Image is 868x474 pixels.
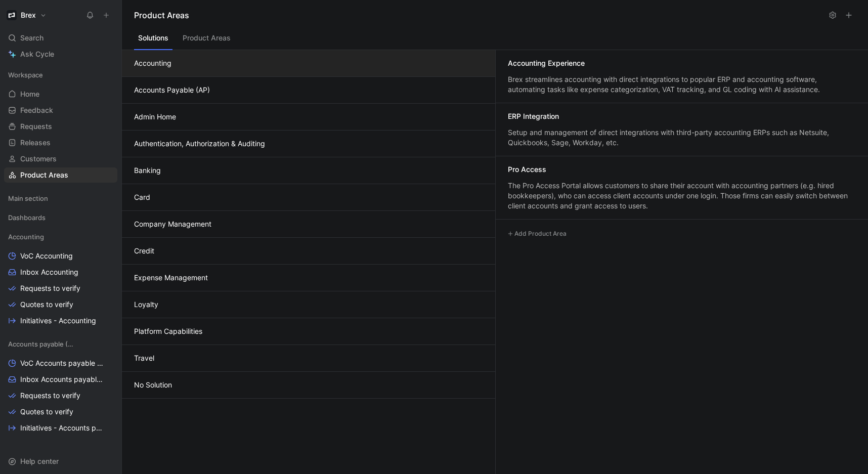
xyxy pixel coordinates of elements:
button: Accounts Payable (AP) [122,77,495,104]
a: Customers [4,151,117,166]
div: Search [4,30,117,46]
div: The Pro Access Portal allows customers to share their account with accounting partners (e.g. hire... [508,181,856,211]
a: Ask Cycle [4,47,117,62]
span: VoC Accounts payable (AP) [20,358,104,368]
button: Admin Home [122,104,495,131]
h1: Brex [21,11,36,20]
a: Requests to verify [4,281,117,296]
div: Main section [4,191,117,206]
button: Add Product Area [504,228,570,240]
span: Customers [20,154,57,164]
span: Search [20,32,44,44]
button: View actions [103,299,113,310]
span: Initiatives - Accounting [20,316,96,326]
span: Initiatives - Accounts payable (AP) [20,423,106,433]
button: View actions [105,374,115,384]
div: Help center [4,454,117,469]
a: Home [4,87,117,102]
span: Releases [20,138,51,148]
div: Pro Access [508,164,546,175]
button: Credit [122,238,495,265]
div: AccountingVoC AccountingInbox AccountingRequests to verifyQuotes to verifyInitiatives - Accounting [4,229,117,328]
a: Initiatives - Accounting [4,313,117,328]
span: Home [20,89,39,99]
div: ERP Integration [508,111,559,121]
span: Quotes to verify [20,407,73,417]
span: Accounts payable (AP) [8,339,76,349]
span: Product Areas [20,170,68,180]
span: VoC Accounting [20,251,73,261]
a: Quotes to verify [4,404,117,419]
button: Accounting [122,50,495,77]
button: Loyalty [122,291,495,318]
div: Accounting [4,229,117,244]
a: Inbox Accounts payable (AP) [4,372,117,387]
span: Requests [20,121,52,132]
img: Brex [7,10,17,20]
span: Requests to verify [20,391,80,401]
div: Main section [4,191,117,209]
button: Banking [122,157,495,184]
button: View actions [103,407,113,417]
a: Inbox Accounting [4,265,117,280]
a: Feedback [4,103,117,118]
button: Expense Management [122,265,495,291]
div: Dashboards [4,210,117,225]
button: View actions [103,316,113,326]
div: Accounts payable (AP) [4,336,117,352]
div: Accounting Experience [508,58,585,68]
button: BrexBrex [4,8,49,22]
button: Platform Capabilities [122,318,495,345]
button: View actions [104,358,114,368]
a: Product Areas [4,167,117,183]
button: View actions [103,251,113,261]
span: Quotes to verify [20,299,73,310]
div: Setup and management of direct integrations with third-party accounting ERPs such as Netsuite, Qu... [508,127,856,148]
a: Requests to verify [4,388,117,403]
a: VoC Accounting [4,248,117,264]
button: View actions [106,423,116,433]
a: Releases [4,135,117,150]
div: Brex streamlines accounting with direct integrations to popular ERP and accounting software, auto... [508,74,856,95]
button: Travel [122,345,495,372]
span: Workspace [8,70,43,80]
button: Solutions [134,31,172,50]
button: Product Areas [179,31,235,50]
h1: Product Areas [134,9,823,21]
a: VoC Accounts payable (AP) [4,356,117,371]
div: Workspace [4,67,117,82]
span: Accounting [8,232,44,242]
button: No Solution [122,372,495,399]
a: Requests [4,119,117,134]
div: Accounts payable (AP)VoC Accounts payable (AP)Inbox Accounts payable (AP)Requests to verifyQuotes... [4,336,117,436]
span: Inbox Accounts payable (AP) [20,374,105,384]
button: View actions [103,283,113,293]
span: Requests to verify [20,283,80,293]
button: Company Management [122,211,495,238]
span: Feedback [20,105,53,115]
button: View actions [103,267,113,277]
div: Dashboards [4,210,117,228]
span: Dashboards [8,212,46,223]
span: Main section [8,193,48,203]
button: Authentication, Authorization & Auditing [122,131,495,157]
button: View actions [103,391,113,401]
span: Help center [20,457,59,465]
a: Initiatives - Accounts payable (AP) [4,420,117,436]
span: Inbox Accounting [20,267,78,277]
span: Ask Cycle [20,48,54,60]
a: Quotes to verify [4,297,117,312]
button: Card [122,184,495,211]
